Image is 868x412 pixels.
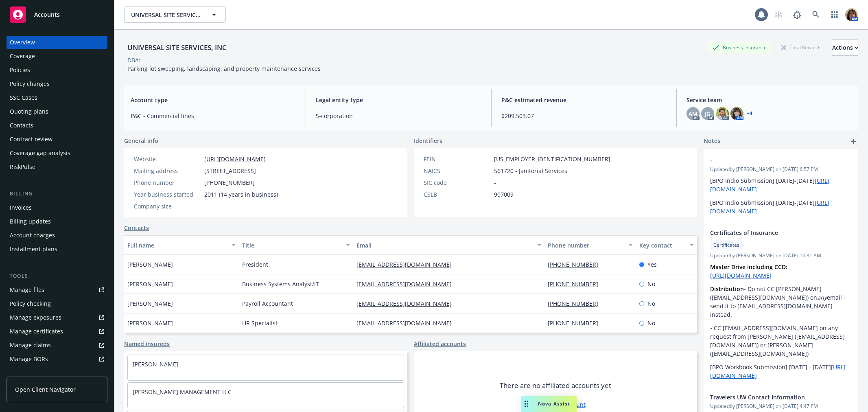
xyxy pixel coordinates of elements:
[414,340,466,348] a: Affiliated accounts
[10,325,63,338] div: Manage certificates
[124,224,149,232] a: Contacts
[494,167,567,175] span: 561720 - Janitorial Services
[7,147,107,160] a: Coverage gap analysis
[127,65,321,72] span: Parking lot sweeping, landscaping, and property maintenance services
[7,283,107,296] a: Manage files
[7,366,107,379] a: Summary of insurance
[832,39,858,56] button: Actions
[131,96,296,104] span: Account type
[10,91,37,104] div: SSC Cases
[704,136,720,146] span: Notes
[544,235,636,255] button: Phone number
[7,64,107,77] a: Policies
[687,96,852,104] span: Service team
[242,260,268,269] span: President
[239,235,354,255] button: Title
[10,201,32,214] div: Invoices
[713,241,739,249] span: Certificates
[7,229,107,242] a: Account charges
[127,56,142,64] div: DBA: -
[832,40,858,55] div: Actions
[548,300,605,307] a: [PHONE_NUMBER]
[7,272,107,280] div: Tools
[777,42,826,53] div: Total Rewards
[7,311,107,324] span: Manage exposures
[710,285,852,319] p: • Do not CC [PERSON_NAME] ([EMAIL_ADDRESS][DOMAIN_NAME]) on email - send it to [EMAIL_ADDRESS][DO...
[710,393,831,401] span: Travelers UW Contact Information
[704,222,858,386] div: Certificates of InsuranceCertificatesUpdatedby [PERSON_NAME] on [DATE] 10:31 AMMaster Drive inclu...
[424,155,491,163] div: FEIN
[710,272,772,279] a: [URL][DOMAIN_NAME]
[789,7,805,23] a: Report a Bug
[34,11,60,18] span: Accounts
[710,176,852,193] p: [BPO Indio Submission] [DATE]-[DATE]
[7,201,107,214] a: Invoices
[10,215,51,228] div: Billing updates
[710,285,744,293] strong: Distribution
[204,155,266,163] a: [URL][DOMAIN_NAME]
[10,366,72,379] div: Summary of insurance
[848,136,858,146] a: add
[548,261,605,268] a: [PHONE_NUMBER]
[10,64,30,77] div: Policies
[710,363,852,380] p: [BPO Workbook Submission] [DATE] - [DATE]
[10,243,57,256] div: Installment plans
[770,7,787,23] a: Start snowing
[494,178,496,187] span: -
[133,388,232,396] a: [PERSON_NAME] MANAGEMENT LLC
[708,42,771,53] div: Business Insurance
[127,241,227,250] div: Full name
[124,42,230,53] div: UNIVERSAL SITE SERVICES, INC
[710,198,852,215] p: [BPO Indio Submission] [DATE]-[DATE]
[356,319,458,327] a: [EMAIL_ADDRESS][DOMAIN_NAME]
[7,3,107,26] a: Accounts
[716,107,729,120] img: photo
[647,280,655,288] span: No
[7,50,107,63] a: Coverage
[131,11,201,19] span: UNIVERSAL SITE SERVICES, INC
[356,280,458,288] a: [EMAIL_ADDRESS][DOMAIN_NAME]
[704,149,858,222] div: -Updatedby [PERSON_NAME] on [DATE] 6:57 PM[BPO Indio Submission] [DATE]-[DATE][URL][DOMAIN_NAME][...
[7,77,107,90] a: Policy changes
[353,235,544,255] button: Email
[747,111,752,116] a: +4
[124,235,239,255] button: Full name
[127,299,173,308] span: [PERSON_NAME]
[242,319,278,327] span: HR Specialist
[127,260,173,269] span: [PERSON_NAME]
[10,105,48,118] div: Quoting plans
[7,339,107,352] a: Manage claims
[424,178,491,187] div: SIC code
[10,147,70,160] div: Coverage gap analysis
[7,91,107,104] a: SSC Cases
[134,155,201,163] div: Website
[134,178,201,187] div: Phone number
[204,167,256,175] span: [STREET_ADDRESS]
[424,167,491,175] div: NAICS
[424,190,491,199] div: CSLB
[7,36,107,49] a: Overview
[538,400,570,407] span: Nova Assist
[689,110,697,118] span: AM
[124,340,170,348] a: Named insureds
[710,228,831,237] span: Certificates of Insurance
[127,280,173,288] span: [PERSON_NAME]
[7,353,107,366] a: Manage BORs
[647,299,655,308] span: No
[7,215,107,228] a: Billing updates
[501,112,667,120] span: $209,503.07
[548,319,605,327] a: [PHONE_NUMBER]
[7,190,107,198] div: Billing
[710,403,852,410] span: Updated by [PERSON_NAME] on [DATE] 4:47 PM
[7,105,107,118] a: Quoting plans
[316,112,481,120] span: S-corporation
[10,50,35,63] div: Coverage
[710,252,852,259] span: Updated by [PERSON_NAME] on [DATE] 10:31 AM
[548,241,624,250] div: Phone number
[647,319,655,327] span: No
[124,7,226,23] button: UNIVERSAL SITE SERVICES, INC
[730,107,743,120] img: photo
[10,77,50,90] div: Policy changes
[501,96,667,104] span: P&C estimated revenue
[356,300,458,307] a: [EMAIL_ADDRESS][DOMAIN_NAME]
